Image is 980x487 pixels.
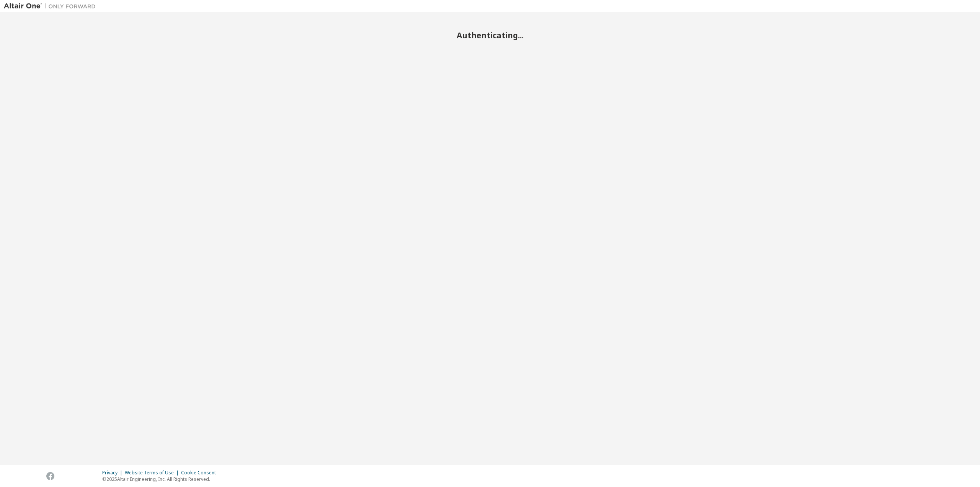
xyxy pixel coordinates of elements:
[46,472,54,480] img: facebook.svg
[125,470,181,476] div: Website Terms of Use
[102,470,125,476] div: Privacy
[4,30,976,40] h2: Authenticating...
[102,476,220,482] p: © 2025 Altair Engineering, Inc. All Rights Reserved.
[181,470,220,476] div: Cookie Consent
[4,2,100,10] img: Altair One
